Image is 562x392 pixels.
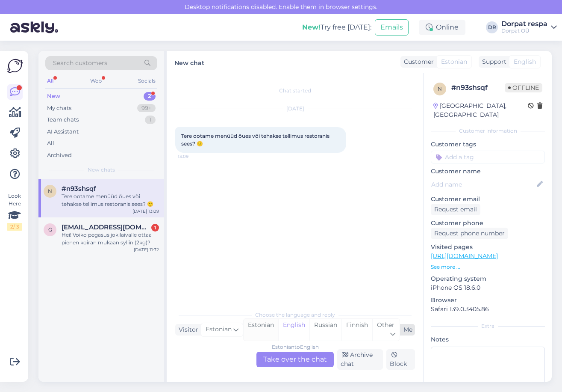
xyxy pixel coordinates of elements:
[272,343,319,351] div: Estonian to English
[337,349,383,370] div: Archive chat
[178,153,210,160] span: 13:09
[62,185,96,193] span: #n93shsqf
[137,104,156,113] div: 99+
[479,57,506,66] div: Support
[431,283,545,292] p: iPhone OS 18.6.0
[438,86,442,92] span: n
[136,75,157,86] div: Socials
[386,349,415,370] div: Block
[151,224,159,232] div: 1
[62,193,159,208] div: Tere ootame menüüd õues või tehakse tellimus restoranis sees? 🙂
[431,219,545,228] p: Customer phone
[302,22,371,33] div: Try free [DATE]:
[45,75,55,86] div: All
[244,319,278,341] div: Estonian
[7,223,22,231] div: 2 / 3
[181,133,331,147] span: Tere ootame menüüd õues või tehakse tellimus restoranis sees? 🙂
[47,116,79,124] div: Team chats
[431,274,545,283] p: Operating system
[174,56,204,68] label: New chat
[175,325,198,334] div: Visitor
[144,92,156,101] div: 2
[62,231,159,246] div: Hei! Voiko pegasus jokilaivalle ottaa pienen koiran mukaan syliin (2kg)?
[431,127,545,135] div: Customer information
[134,246,159,253] div: [DATE] 11:32
[431,243,545,252] p: Visited pages
[486,21,498,33] div: DR
[7,192,22,231] div: Look Here
[7,58,23,74] img: Askly Logo
[431,252,498,260] a: [URL][DOMAIN_NAME]
[278,319,309,341] div: English
[47,92,60,101] div: New
[62,223,150,231] span: gittasailyronk@gmail.com
[145,116,156,124] div: 1
[419,20,465,35] div: Online
[431,296,545,305] p: Browser
[309,319,341,341] div: Russian
[88,75,103,86] div: Web
[377,321,394,329] span: Other
[431,228,508,239] div: Request phone number
[431,195,545,204] p: Customer email
[48,226,52,233] span: g
[175,87,415,95] div: Chat started
[514,57,536,66] span: English
[53,59,107,68] span: Search customers
[400,57,434,66] div: Customer
[433,101,528,119] div: [GEOGRAPHIC_DATA], [GEOGRAPHIC_DATA]
[501,21,547,27] div: Dorpat respa
[88,166,115,174] span: New chats
[175,311,415,319] div: Choose the language and reply
[431,322,545,330] div: Extra
[501,21,557,34] a: Dorpat respaDorpat OÜ
[48,188,52,194] span: n
[431,180,535,189] input: Add name
[47,128,79,136] div: AI Assistant
[431,140,545,149] p: Customer tags
[47,139,54,148] div: All
[206,325,232,334] span: Estonian
[431,335,545,344] p: Notes
[132,208,159,214] div: [DATE] 13:09
[256,352,334,367] div: Take over the chat
[175,105,415,113] div: [DATE]
[400,325,412,334] div: Me
[47,104,71,113] div: My chats
[47,151,72,160] div: Archived
[505,83,542,92] span: Offline
[431,305,545,314] p: Safari 139.0.3405.86
[441,57,467,66] span: Estonian
[431,263,545,271] p: See more ...
[501,27,547,34] div: Dorpat OÜ
[341,319,372,341] div: Finnish
[431,204,480,215] div: Request email
[451,83,505,93] div: # n93shsqf
[302,23,321,31] b: New!
[375,19,409,36] button: Emails
[431,151,545,163] input: Add a tag
[431,167,545,176] p: Customer name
